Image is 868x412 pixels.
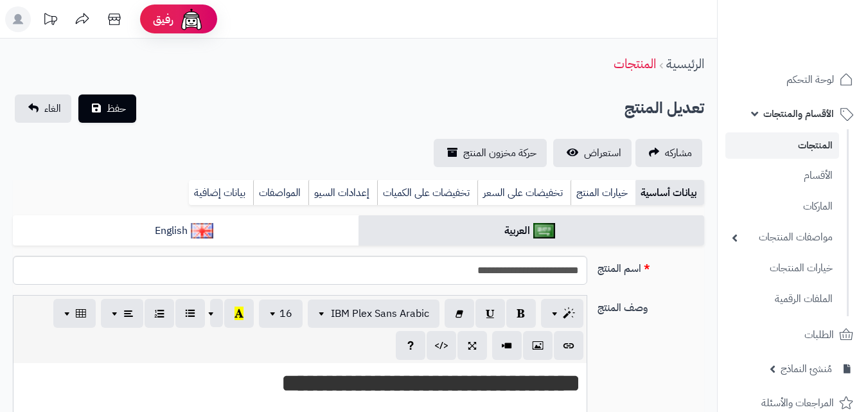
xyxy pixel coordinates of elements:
[592,295,709,316] label: وصف المنتج
[571,180,635,206] a: خيارات المنتج
[153,12,173,27] span: رفيق
[279,306,292,321] span: 16
[191,223,213,238] img: English
[434,139,547,167] a: حركة مخزون المنتج
[624,95,704,121] h2: تعديل المنتج
[725,193,839,220] a: الماركات
[614,54,656,73] a: المنتجات
[761,394,834,412] span: المراجعات والأسئلة
[34,6,66,35] a: تحديثات المنصة
[107,101,126,116] span: حفظ
[725,285,839,313] a: الملفات الرقمية
[592,256,709,276] label: اسم المنتج
[308,180,377,206] a: إعدادات السيو
[553,139,632,167] a: استعراض
[665,145,692,161] span: مشاركه
[189,180,253,206] a: بيانات إضافية
[15,94,71,123] a: الغاء
[786,71,834,89] span: لوحة التحكم
[463,145,536,161] span: حركة مخزون المنتج
[78,94,136,123] button: حفظ
[377,180,477,206] a: تخفيضات على الكميات
[781,360,832,378] span: مُنشئ النماذج
[635,139,702,167] a: مشاركه
[666,54,704,73] a: الرئيسية
[725,319,860,350] a: الطلبات
[725,132,839,159] a: المنتجات
[725,255,839,282] a: خيارات المنتجات
[253,180,308,206] a: المواصفات
[725,162,839,190] a: الأقسام
[635,180,704,206] a: بيانات أساسية
[477,180,571,206] a: تخفيضات على السعر
[308,300,439,328] button: IBM Plex Sans Arabic
[331,306,429,321] span: IBM Plex Sans Arabic
[533,223,556,238] img: العربية
[179,6,204,32] img: ai-face.png
[725,64,860,95] a: لوحة التحكم
[804,326,834,344] span: الطلبات
[584,145,621,161] span: استعراض
[259,300,303,328] button: 16
[725,224,839,251] a: مواصفات المنتجات
[13,215,359,247] a: English
[359,215,704,247] a: العربية
[44,101,61,116] span: الغاء
[763,105,834,123] span: الأقسام والمنتجات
